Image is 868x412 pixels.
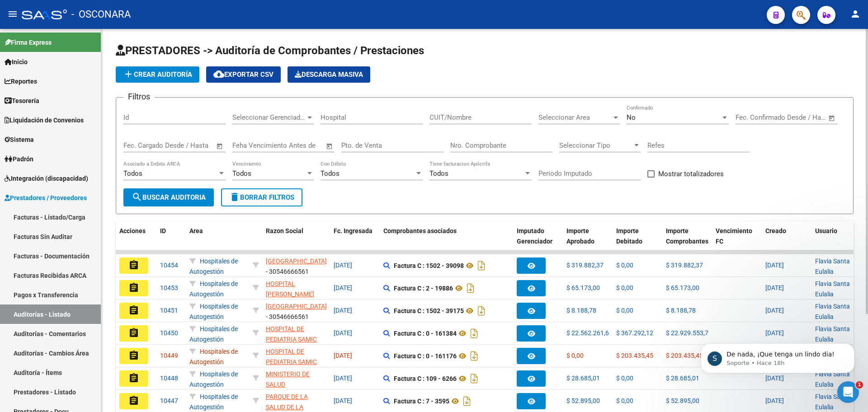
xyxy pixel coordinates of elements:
[5,96,39,106] span: Tesorería
[394,375,457,382] strong: Factura C : 109 - 6266
[189,348,238,365] span: Hospitales de Autogestión
[123,141,160,150] input: Fecha inicio
[123,70,192,79] span: Crear Auditoría
[566,262,604,269] span: $ 319.882,37
[566,329,613,337] span: $ 22.562.261,66
[266,348,317,386] span: HOSPITAL DE PEDIATRIA SAMIC "PROFESOR [PERSON_NAME]"
[116,44,424,57] span: PRESTADORES -> Auditoría de Comprobantes / Prestaciones
[538,113,612,122] span: Seleccionar Area
[128,395,139,406] mat-icon: assignment
[156,221,186,261] datatable-header-cell: ID
[465,281,476,295] i: Descargar documento
[383,227,457,234] span: Comprobantes asociados
[160,284,178,291] span: 10453
[334,227,373,234] span: Fc. Ingresada
[666,227,708,245] span: Importe Comprobantes
[780,113,824,122] input: Fecha fin
[189,325,238,343] span: Hospitales de Autogestión
[765,227,786,234] span: Creado
[765,284,784,291] span: [DATE]
[394,262,464,269] strong: Factura C : 1502 - 39098
[266,392,326,411] div: - 30712224300
[7,9,18,19] mat-icon: menu
[334,262,352,269] span: [DATE]
[616,262,633,269] span: $ 0,00
[266,369,326,388] div: - 30999221463
[266,301,326,320] div: - 30546666561
[168,141,212,150] input: Fecha fin
[160,375,178,382] span: 10448
[123,69,134,80] mat-icon: add
[616,227,642,245] span: Importe Debitado
[213,70,274,79] span: Exportar CSV
[334,352,352,359] span: [DATE]
[616,397,633,404] span: $ 0,00
[666,375,699,382] span: $ 28.685,01
[325,141,335,151] button: Open calendar
[666,284,699,291] span: $ 65.173,00
[123,90,155,103] h3: Filtros
[736,113,772,122] input: Fecha inicio
[666,397,699,404] span: $ 52.895,00
[266,279,326,298] div: - 33671886599
[5,57,28,67] span: Inicio
[394,330,457,337] strong: Factura C : 0 - 161384
[815,303,850,320] span: Flavia Santa Eulalia
[566,227,594,245] span: Importe Aprobado
[5,115,84,125] span: Liquidación de Convenios
[815,257,850,275] span: Flavia Santa Eulalia
[334,284,352,291] span: [DATE]
[262,221,330,261] datatable-header-cell: Razon Social
[468,326,480,341] i: Descargar documento
[566,397,600,404] span: $ 52.895,00
[266,324,326,343] div: - 30615915544
[189,370,238,388] span: Hospitales de Autogestión
[266,280,314,298] span: HOSPITAL [PERSON_NAME]
[666,262,703,269] span: $ 319.882,37
[330,221,380,261] datatable-header-cell: Fc. Ingresada
[394,285,453,292] strong: Factura C : 2 - 19886
[811,221,861,261] datatable-header-cell: Usuario
[160,227,166,234] span: ID
[128,373,139,384] mat-icon: assignment
[132,193,206,201] span: Buscar Auditoria
[266,256,326,275] div: - 30546666561
[837,381,859,403] iframe: Intercom live chat
[288,66,370,83] button: Descarga Masiva
[765,397,784,404] span: [DATE]
[321,169,340,178] span: Todos
[380,221,513,261] datatable-header-cell: Comprobantes asociados
[476,258,487,273] i: Descargar documento
[616,307,633,314] span: $ 0,00
[616,284,633,291] span: $ 0,00
[394,352,457,360] strong: Factura C : 0 - 161176
[160,352,178,359] span: 10449
[394,307,464,314] strong: Factura C : 1502 - 39175
[827,113,837,123] button: Open calendar
[5,37,52,47] span: Firma Express
[666,352,703,359] span: $ 203.435,45
[266,346,326,365] div: - 30615915544
[128,260,139,271] mat-icon: assignment
[132,192,142,202] mat-icon: search
[658,169,724,179] span: Mostrar totalizadores
[476,304,487,318] i: Descargar documento
[461,394,473,408] i: Descargar documento
[616,375,633,382] span: $ 0,00
[716,227,752,245] span: Vencimiento FC
[5,173,88,183] span: Integración (discapacidad)
[334,397,352,404] span: [DATE]
[517,227,552,245] span: Imputado Gerenciador
[221,188,302,206] button: Borrar Filtros
[5,193,87,203] span: Prestadores / Proveedores
[815,280,850,298] span: Flavia Santa Eulalia
[116,66,199,83] button: Crear Auditoría
[563,221,613,261] datatable-header-cell: Importe Aprobado
[215,141,225,151] button: Open calendar
[160,329,178,337] span: 10450
[627,113,636,122] span: No
[468,371,480,386] i: Descargar documento
[429,169,448,178] span: Todos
